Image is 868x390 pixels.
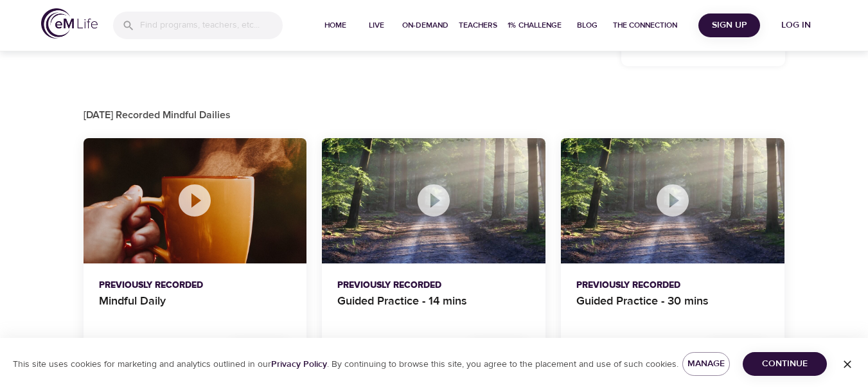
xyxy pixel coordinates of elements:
input: Find programs, teachers, etc... [140,12,283,39]
span: Teachers [459,19,497,32]
p: Guided Practice - 30 mins [576,292,769,323]
button: Log in [765,13,827,37]
button: Continue [743,352,827,376]
p: Guided Practice - 14 mins [337,292,530,323]
span: On-Demand [402,19,448,32]
p: [DATE] Recorded Mindful Dailies [84,107,785,123]
p: Previously Recorded [99,279,292,292]
span: 1% Challenge [508,19,562,32]
span: Sign Up [704,17,755,33]
span: Home [320,19,351,32]
span: Manage [693,356,720,372]
a: Privacy Policy [271,359,327,370]
p: Mindful Daily [99,292,292,323]
span: Continue [753,356,817,372]
span: Log in [770,17,822,33]
p: Previously Recorded [337,279,530,292]
button: Manage [682,352,730,376]
img: logo [41,8,98,39]
span: The Connection [613,19,677,32]
span: Live [361,19,392,32]
button: Sign Up [698,13,760,37]
span: Blog [572,19,603,32]
p: Previously Recorded [576,279,769,292]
